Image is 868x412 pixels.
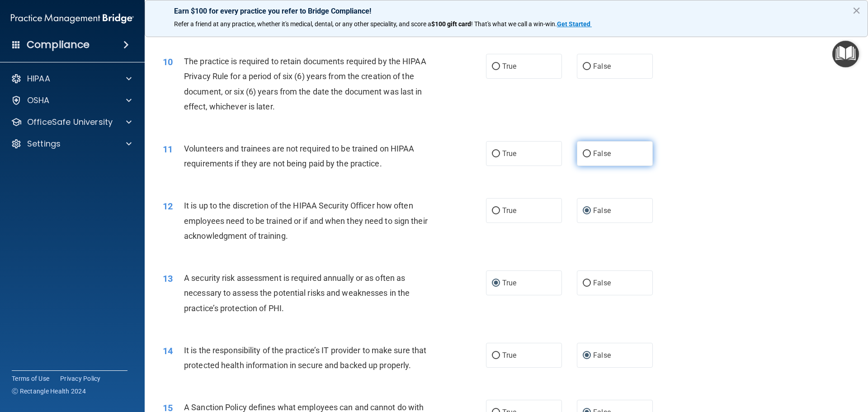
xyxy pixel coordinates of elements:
span: It is the responsibility of the practice’s IT provider to make sure that protected health informa... [184,346,426,370]
input: True [492,280,500,287]
a: HIPAA [11,73,132,84]
span: True [502,149,516,158]
span: Volunteers and trainees are not required to be trained on HIPAA requirements if they are not bein... [184,144,414,168]
input: False [583,352,591,359]
span: False [593,149,611,158]
span: False [593,279,611,287]
span: It is up to the discretion of the HIPAA Security Officer how often employees need to be trained o... [184,201,428,240]
a: Get Started [557,20,592,28]
img: PMB logo [11,9,134,28]
input: True [492,151,500,157]
h4: Compliance [27,38,90,51]
span: Refer a friend at any practice, whether it's medical, dental, or any other speciality, and score a [174,20,431,28]
span: 13 [163,273,173,284]
p: OSHA [27,95,50,106]
input: False [583,280,591,287]
span: 11 [163,144,173,155]
a: Settings [11,138,132,149]
button: Close [852,3,861,18]
span: The practice is required to retain documents required by the HIPAA Privacy Rule for a period of s... [184,57,426,111]
p: HIPAA [27,73,50,84]
span: ! That's what we call a win-win. [471,20,557,28]
span: A security risk assessment is required annually or as often as necessary to assess the potential ... [184,273,410,313]
input: False [583,63,591,70]
span: 12 [163,201,173,212]
span: False [593,206,611,215]
input: True [492,63,500,70]
input: False [583,151,591,157]
input: False [583,208,591,214]
span: False [593,351,611,360]
strong: Get Started [557,20,590,28]
span: 14 [163,346,173,356]
span: True [502,279,516,287]
button: Open Resource Center [832,41,859,67]
p: Earn $100 for every practice you refer to Bridge Compliance! [174,7,839,15]
span: True [502,206,516,215]
span: Ⓒ Rectangle Health 2024 [12,387,86,396]
span: 10 [163,57,173,67]
p: Settings [27,138,61,149]
strong: $100 gift card [431,20,471,28]
a: Privacy Policy [60,374,101,383]
span: True [502,351,516,360]
input: True [492,208,500,214]
span: False [593,62,611,71]
input: True [492,352,500,359]
a: OSHA [11,95,132,106]
a: OfficeSafe University [11,117,132,128]
p: OfficeSafe University [27,117,113,128]
span: True [502,62,516,71]
a: Terms of Use [12,374,49,383]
